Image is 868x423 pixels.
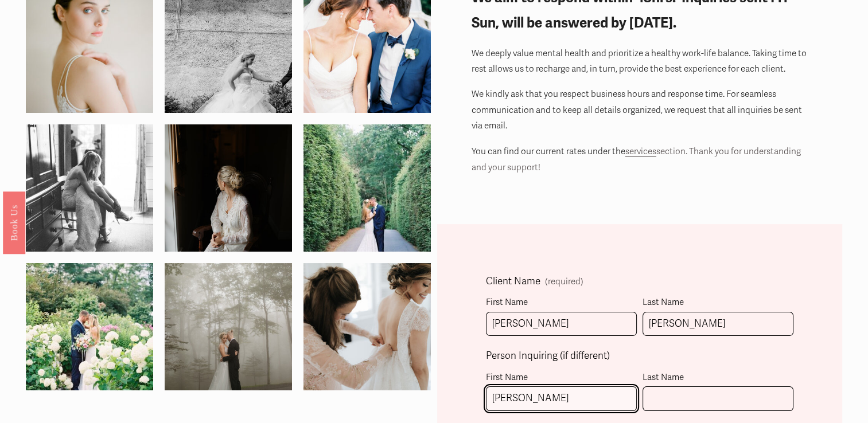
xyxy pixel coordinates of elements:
p: We kindly ask that you respect business hours and response time. For seamless communication and t... [472,87,808,134]
span: Person Inquiring (if different) [486,347,610,365]
span: (required) [545,277,583,286]
img: 14231398_1259601320717584_5710543027062833933_o.jpg [26,104,153,273]
p: You can find our current rates under the [472,143,808,175]
img: a&b-249.jpg [133,263,324,390]
div: Last Name [643,295,793,311]
span: section. Thank you for understanding and your support! [472,146,803,172]
img: ASW-178.jpg [272,263,463,390]
a: Book Us [3,191,25,254]
div: First Name [486,295,637,311]
div: First Name [486,370,637,386]
img: 14241554_1259623257382057_8150699157505122959_o.jpg [303,104,431,273]
a: services [625,146,656,156]
img: a&b-122.jpg [133,124,324,252]
img: 14305484_1259623107382072_1992716122685880553_o.jpg [26,242,153,412]
span: Client Name [486,273,540,291]
p: We deeply value mental health and prioritize a healthy work-life balance. Taking time to rest all... [472,46,808,77]
div: Last Name [643,370,793,386]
